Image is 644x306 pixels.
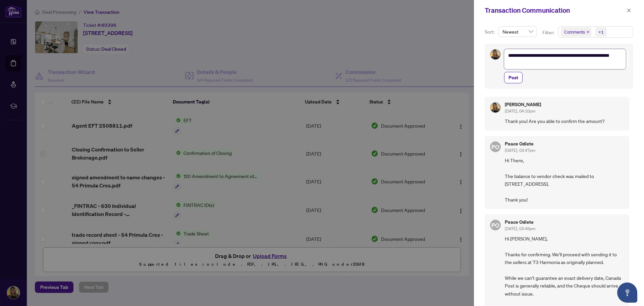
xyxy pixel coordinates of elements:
[542,29,555,36] p: Filter:
[505,148,535,153] span: [DATE], 03:47pm
[508,72,518,83] span: Post
[505,226,535,231] span: [DATE], 03:46pm
[485,28,496,36] p: Sort:
[490,49,500,59] img: Profile Icon
[504,72,523,83] button: Post
[505,141,535,146] h5: Peace Odiete
[617,282,637,303] button: Open asap
[485,5,625,15] div: Transaction Communication
[505,117,624,125] span: Thank you! Are you able to confirm the amount?
[490,102,500,113] img: Profile Icon
[491,142,499,151] span: PO
[491,221,499,230] span: PO
[505,102,541,107] h5: [PERSON_NAME]
[505,157,624,204] span: Hi There, The balance to vendor check was mailed to [STREET_ADDRESS]. Thank you!
[502,27,533,37] span: Newest
[586,30,590,34] span: close
[561,27,591,37] span: Comments
[505,108,535,114] span: [DATE], 04:10pm
[627,8,631,13] span: close
[598,29,604,35] div: +1
[564,29,585,35] span: Comments
[505,220,535,224] h5: Peace Odiete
